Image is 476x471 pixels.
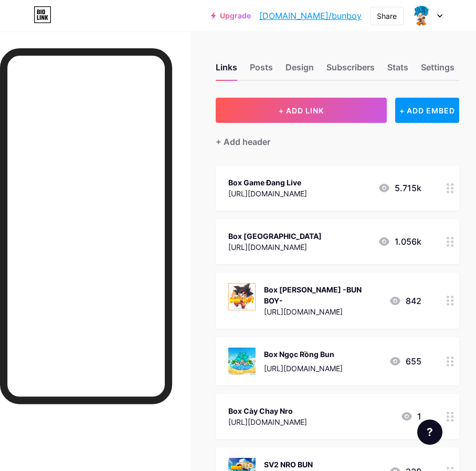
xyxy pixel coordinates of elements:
div: Share [377,11,397,22]
div: Links [216,61,237,80]
a: [DOMAIN_NAME]/bunboy [259,9,362,22]
div: 842 [389,295,421,307]
div: Subscribers [326,61,375,80]
div: Posts [250,61,273,80]
img: Gaming Hoàng [411,6,431,26]
div: SV2 NRO BUN [264,459,343,470]
div: [URL][DOMAIN_NAME] [228,242,322,253]
span: + ADD LINK [279,106,324,115]
div: 655 [389,355,421,368]
div: Box Ngọc Rồng Bun [264,349,343,360]
div: [URL][DOMAIN_NAME] [264,306,380,317]
img: Box Ngọc Rồng Bun [228,348,256,375]
div: [URL][DOMAIN_NAME] [228,188,307,199]
div: + ADD EMBED [395,98,459,123]
div: Box [GEOGRAPHIC_DATA] [228,231,322,242]
div: Box Cày Chay Nro [228,405,307,416]
div: Design [285,61,314,80]
div: 1.056k [378,235,421,248]
div: + Add header [216,135,270,148]
div: Box Game Đang Live [228,177,307,188]
img: Box Gia Đình Của -BUN BOY- [228,283,256,310]
div: Stats [387,61,408,80]
div: Settings [421,61,454,80]
div: 5.715k [378,182,421,194]
div: [URL][DOMAIN_NAME] [228,416,307,427]
div: Box [PERSON_NAME] -BUN BOY- [264,284,380,306]
div: [URL][DOMAIN_NAME] [264,363,343,374]
a: Upgrade [211,12,251,20]
div: 1 [400,410,421,423]
button: + ADD LINK [216,98,387,123]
